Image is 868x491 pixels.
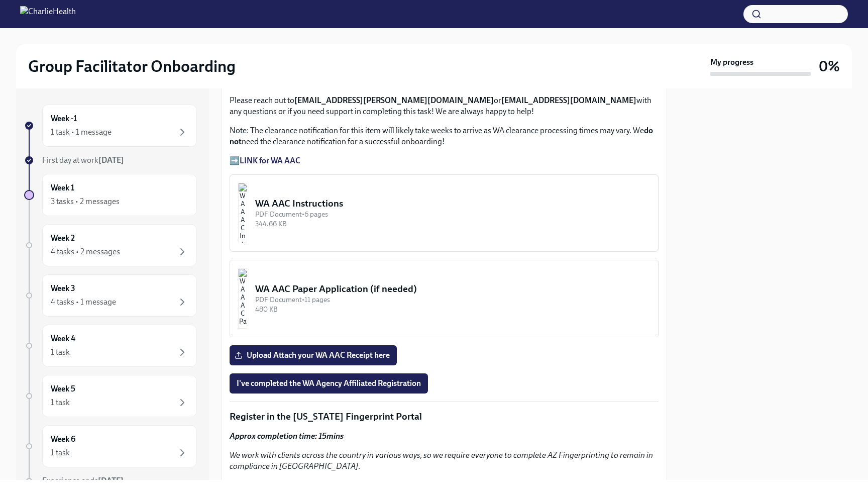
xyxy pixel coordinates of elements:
a: Week -11 task • 1 message [24,105,197,147]
img: WA AAC Instructions [238,183,247,243]
div: 3 tasks • 2 messages [51,196,120,207]
span: Upload Attach your WA AAC Receipt here [237,350,390,360]
a: Week 13 tasks • 2 messages [24,174,197,216]
div: 1 task • 1 message [51,127,112,138]
div: 4 tasks • 1 message [51,297,116,308]
h6: Week 4 [51,333,75,344]
div: 1 task [51,347,70,358]
button: I've completed the WA Agency Affiliated Registration [230,373,428,394]
strong: [EMAIL_ADDRESS][PERSON_NAME][DOMAIN_NAME] [294,95,494,105]
img: CharlieHealth [20,6,76,22]
h6: Week 6 [51,434,75,445]
span: First day at work [42,155,124,165]
div: WA AAC Instructions [255,197,650,210]
div: 1 task [51,397,70,408]
label: Upload Attach your WA AAC Receipt here [230,345,397,365]
div: 1 task [51,447,70,458]
p: ➡️ [230,155,659,166]
div: 4 tasks • 2 messages [51,246,120,257]
a: Week 41 task [24,325,197,367]
button: WA AAC Paper Application (if needed)PDF Document•11 pages480 KB [230,260,659,337]
p: Please reach out to or with any questions or if you need support in completing this task! We are ... [230,95,659,117]
strong: [EMAIL_ADDRESS][DOMAIN_NAME] [501,95,636,105]
h6: Week 1 [51,182,74,193]
h3: 0% [819,57,840,75]
h6: Week 2 [51,233,75,244]
strong: do not [230,126,653,146]
h6: Week 5 [51,383,75,395]
div: WA AAC Paper Application (if needed) [255,282,650,296]
a: Week 61 task [24,425,197,467]
div: PDF Document • 6 pages [255,210,650,219]
span: I've completed the WA Agency Affiliated Registration [237,378,421,388]
span: Experience ends [42,476,124,485]
p: Register in the [US_STATE] Fingerprint Portal [230,410,659,423]
strong: Approx completion time: 15mins [230,431,344,441]
strong: My progress [710,57,753,68]
a: Week 51 task [24,375,197,417]
a: Week 34 tasks • 1 message [24,274,197,317]
button: WA AAC InstructionsPDF Document•6 pages344.66 KB [230,174,659,252]
p: Note: The clearance notification for this item will likely take weeks to arrive as WA clearance p... [230,125,659,147]
strong: [DATE] [98,155,124,165]
a: First day at work[DATE] [24,155,197,166]
h2: Group Facilitator Onboarding [28,56,236,76]
strong: [DATE] [98,476,124,485]
div: PDF Document • 11 pages [255,295,650,305]
a: Week 24 tasks • 2 messages [24,224,197,266]
img: WA AAC Paper Application (if needed) [238,268,247,329]
div: 480 KB [255,305,650,314]
em: We work with clients across the country in various ways, so we require everyone to complete AZ Fi... [230,450,653,471]
a: LINK for WA AAC [240,156,300,165]
div: 344.66 KB [255,219,650,229]
h6: Week -1 [51,113,77,124]
h6: Week 3 [51,283,75,294]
